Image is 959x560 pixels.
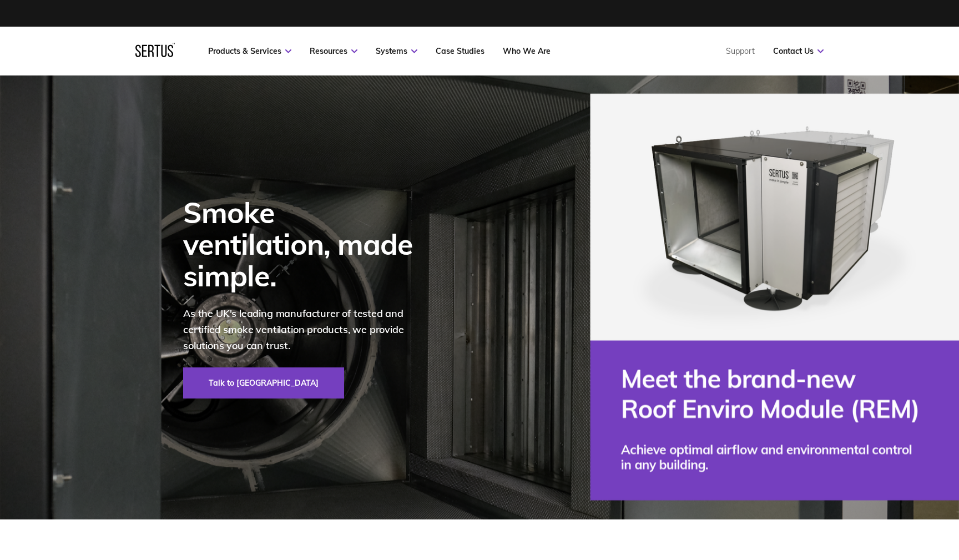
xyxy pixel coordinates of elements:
[726,46,755,56] a: Support
[183,367,344,398] a: Talk to [GEOGRAPHIC_DATA]
[183,196,427,292] div: Smoke ventilation, made simple.
[773,46,824,56] a: Contact Us
[436,46,484,56] a: Case Studies
[310,46,357,56] a: Resources
[503,46,551,56] a: Who We Are
[208,46,291,56] a: Products & Services
[376,46,417,56] a: Systems
[183,306,427,354] p: As the UK's leading manufacturer of tested and certified smoke ventilation products, we provide s...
